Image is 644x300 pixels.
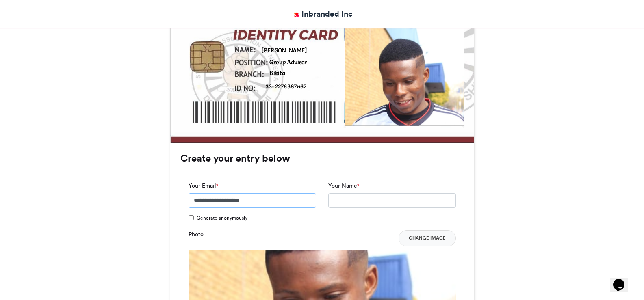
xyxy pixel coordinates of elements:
div: Group Advisor [269,58,333,66]
div: 33-2276387n67 [265,82,333,91]
button: Change Image [399,230,456,246]
label: Your Email [189,181,218,190]
input: Generate anonymously [189,215,194,220]
label: Your Name [328,181,359,190]
div: [PERSON_NAME] [262,46,333,54]
h3: Create your entry below [180,153,464,163]
iframe: chat widget [610,268,636,292]
div: Bikita [269,69,336,77]
label: Photo [189,230,204,239]
a: Inbranded Inc [291,8,353,20]
img: Inbranded [291,10,301,20]
span: Generate anonymously [197,214,247,222]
